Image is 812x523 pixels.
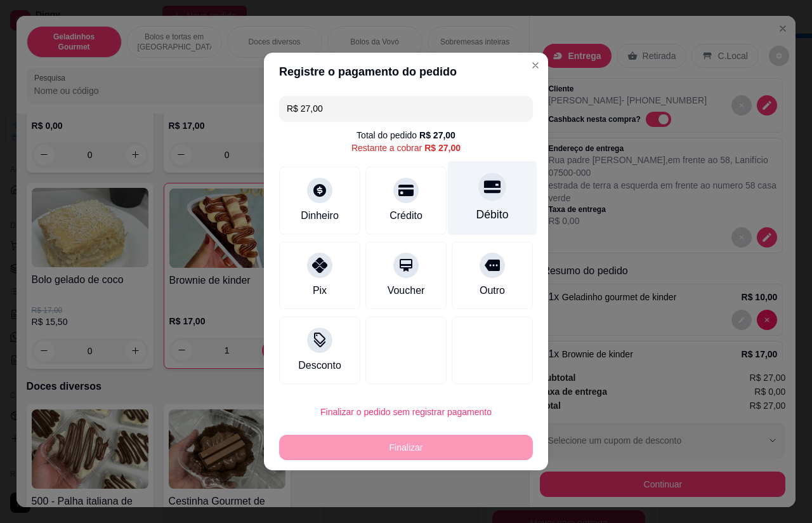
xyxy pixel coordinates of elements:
[390,208,422,223] div: Crédito
[525,55,546,76] button: Close
[357,129,455,142] div: Total do pedido
[313,283,327,298] div: Pix
[388,283,425,298] div: Voucher
[476,206,509,223] div: Débito
[480,283,505,298] div: Outro
[301,208,339,223] div: Dinheiro
[351,142,461,154] div: Restante a cobrar
[279,399,533,425] button: Finalizar o pedido sem registrar pagamento
[298,358,341,373] div: Desconto
[264,53,548,91] header: Registre o pagamento do pedido
[424,142,461,154] div: R$ 27,00
[419,129,455,142] div: R$ 27,00
[287,96,525,121] input: Ex.: hambúrguer de cordeiro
